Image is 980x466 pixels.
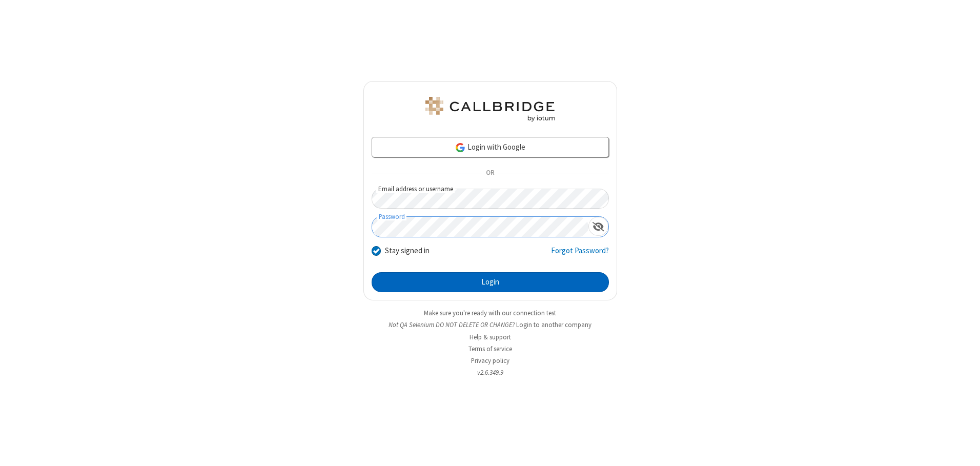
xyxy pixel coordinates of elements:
span: OR [482,166,498,180]
a: Make sure you're ready with our connection test [424,309,556,317]
input: Email address or username [372,189,609,209]
label: Stay signed in [385,245,430,257]
li: Not QA Selenium DO NOT DELETE OR CHANGE? [363,320,617,330]
button: Login to another company [516,320,591,330]
a: Privacy policy [471,356,509,365]
input: Password [372,217,588,237]
a: Forgot Password? [551,245,609,265]
img: google-icon.png [455,142,466,153]
a: Help & support [469,333,511,341]
li: v2.6.349.9 [363,368,617,377]
button: Login [372,272,609,293]
a: Login with Google [372,137,609,157]
div: Show password [588,217,608,236]
a: Terms of service [468,345,512,353]
img: QA Selenium DO NOT DELETE OR CHANGE [423,97,557,121]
